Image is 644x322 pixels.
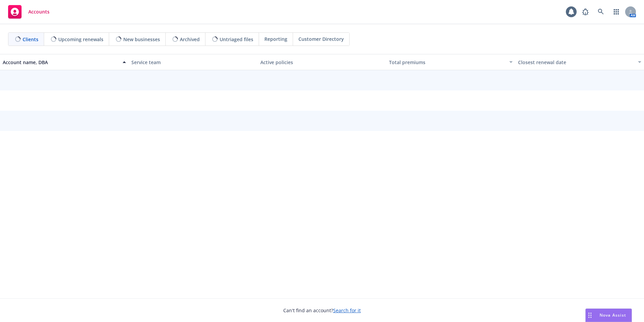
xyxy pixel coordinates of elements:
span: Customer Directory [298,35,344,43]
div: Total premiums [389,59,505,66]
span: Can't find an account? [283,307,361,314]
span: Archived [180,36,200,43]
a: Switch app [610,5,623,19]
a: Report a Bug [579,5,592,19]
a: Search for it [333,307,361,314]
div: Service team [131,59,255,66]
a: Accounts [5,2,52,21]
div: Active policies [260,59,384,66]
button: Total premiums [386,54,515,70]
div: Closest renewal date [518,59,634,66]
button: Closest renewal date [515,54,644,70]
button: Service team [129,54,257,70]
button: Active policies [258,54,386,70]
span: Untriaged files [220,36,253,43]
span: New businesses [123,36,160,43]
div: Account name, DBA [3,59,119,66]
button: Nova Assist [585,308,632,322]
span: Reporting [264,35,287,43]
span: Clients [23,36,38,43]
span: Upcoming renewals [58,36,103,43]
span: Nova Assist [600,312,626,318]
span: Accounts [28,9,50,15]
a: Search [594,5,608,19]
div: Drag to move [586,309,594,322]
